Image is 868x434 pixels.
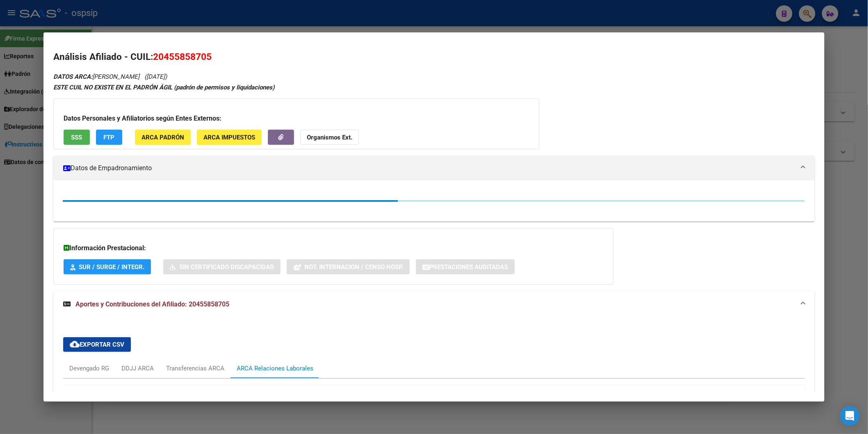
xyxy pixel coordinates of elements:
[269,391,297,407] span: Telegrama Renuncia
[220,385,265,421] datatable-header-cell: Gerenciador
[64,259,151,274] button: SUR / SURGE / INTEGR.
[594,385,635,421] datatable-header-cell: Puesto
[178,391,191,397] span: CUIT
[64,243,603,253] h3: Información Prestacional:
[416,259,515,274] button: Prestaciones Auditadas
[758,385,840,421] datatable-header-cell: Clave Alta
[237,364,313,373] div: ARCA Relaciones Laborales
[179,263,274,271] span: Sin Certificado Discapacidad
[203,134,255,141] span: ARCA Impuestos
[50,385,85,421] datatable-header-cell: id
[53,156,815,180] mat-expansion-panel-header: Datos de Empadronamiento
[133,391,171,397] span: Situacion Baja
[63,337,131,352] button: Exportar CSV
[121,364,154,373] div: DDJJ ARCA
[679,391,702,407] span: Régimen Aportes
[429,263,508,271] span: Prestaciones Auditadas
[53,50,815,64] h2: Análisis Afiliado - CUIL:
[71,134,82,141] span: SSS
[553,385,594,421] datatable-header-cell: Actividad
[144,73,167,80] span: ([DATE])
[375,391,414,397] span: Inicio Rel. Lab.
[761,391,788,397] span: Clave Alta
[53,73,92,80] strong: DATOS ARCA:
[79,263,144,271] span: SUR / SURGE / INTEGR.
[64,130,90,145] button: SSS
[153,51,212,62] span: 20455858705
[372,385,425,421] datatable-header-cell: Inicio Rel. Lab.
[163,259,281,274] button: Sin Certificado Discapacidad
[429,391,467,407] span: Renumeracion Bruta
[70,339,80,349] mat-icon: cloud_download
[85,385,130,421] datatable-header-cell: Código Mov.
[75,300,229,308] span: Aportes y Contribuciones del Afiliado: 20455858705
[53,73,139,80] span: [PERSON_NAME]
[319,385,372,421] datatable-header-cell: Fin Rel. Lab.
[515,391,539,397] span: Convenio
[135,130,191,145] button: ARCA Padrón
[142,134,184,141] span: ARCA Padrón
[717,385,758,421] datatable-header-cell: Rectificación
[720,391,754,397] span: Rectificación
[840,406,860,426] div: Open Intercom Messenger
[88,391,120,397] span: Código Mov.
[224,391,256,397] span: Gerenciador
[197,130,262,145] button: ARCA Impuestos
[512,385,553,421] datatable-header-cell: Convenio
[63,163,795,173] mat-panel-title: Datos de Empadronamiento
[69,364,109,373] div: Devengado RG
[474,391,500,397] span: Categoria
[64,114,529,123] h3: Datos Personales y Afiliatorios según Entes Externos:
[53,291,815,318] mat-expansion-panel-header: Aportes y Contribuciones del Afiliado: 20455858705
[96,130,122,145] button: FTP
[130,385,175,421] datatable-header-cell: Situacion Baja
[304,263,403,271] span: Not. Internacion / Censo Hosp.
[103,134,114,141] span: FTP
[307,134,352,141] strong: Organismos Ext.
[166,364,224,373] div: Transferencias ARCA
[676,385,717,421] datatable-header-cell: Régimen Aportes
[471,385,512,421] datatable-header-cell: Categoria
[70,341,124,348] span: Exportar CSV
[556,391,580,397] span: Actividad
[300,130,359,145] button: Organismos Ext.
[322,391,354,397] span: Fin Rel. Lab.
[53,84,274,91] strong: ESTE CUIL NO EXISTE EN EL PADRÓN ÁGIL (padrón de permisos y liquidaciones)
[597,391,615,397] span: Puesto
[287,259,410,274] button: Not. Internacion / Censo Hosp.
[425,385,471,421] datatable-header-cell: Renumeracion Bruta
[53,180,815,222] div: Datos de Empadronamiento
[265,385,319,421] datatable-header-cell: Telegrama Renuncia
[635,385,676,421] datatable-header-cell: Modalidad
[175,385,220,421] datatable-header-cell: CUIT
[638,391,666,397] span: Modalidad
